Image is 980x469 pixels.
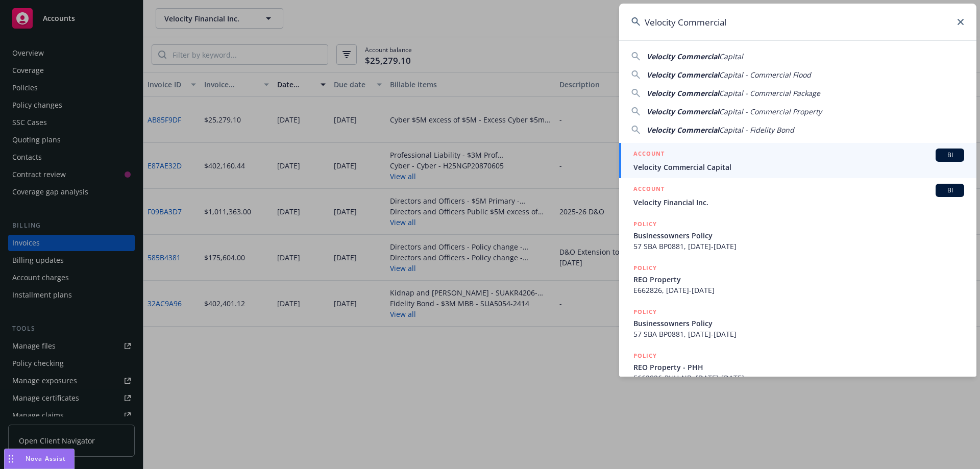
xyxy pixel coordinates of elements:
[633,307,657,317] h5: POLICY
[619,4,976,40] input: Search...
[619,213,976,257] a: POLICYBusinessowners Policy57 SBA BP0881, [DATE]-[DATE]
[719,107,822,116] span: Capital - Commercial Property
[619,178,976,213] a: ACCOUNTBIVelocity Financial Inc.
[633,362,964,373] span: REO Property - PHH
[633,162,964,172] span: Velocity Commercial Capital
[633,197,964,208] span: Velocity Financial Inc.
[633,230,964,241] span: Businessowners Policy
[940,186,960,195] span: BI
[719,70,811,80] span: Capital - Commercial Flood
[719,52,743,61] span: Capital
[633,263,657,273] h5: POLICY
[719,125,794,135] span: Capital - Fidelity Bond
[647,125,719,135] span: Velocity Commercial
[26,454,66,463] span: Nova Assist
[633,373,964,383] span: E662826-PHH-NB, [DATE]-[DATE]
[633,318,964,329] span: Businessowners Policy
[4,449,75,469] button: Nova Assist
[647,52,719,61] span: Velocity Commercial
[647,107,719,116] span: Velocity Commercial
[5,449,17,468] div: Drag to move
[619,257,976,301] a: POLICYREO PropertyE662826, [DATE]-[DATE]
[633,285,964,295] span: E662826, [DATE]-[DATE]
[719,88,820,98] span: Capital - Commercial Package
[633,219,657,229] h5: POLICY
[940,151,960,160] span: BI
[633,184,665,196] h5: ACCOUNT
[619,345,976,389] a: POLICYREO Property - PHHE662826-PHH-NB, [DATE]-[DATE]
[619,301,976,345] a: POLICYBusinessowners Policy57 SBA BP0881, [DATE]-[DATE]
[619,143,976,178] a: ACCOUNTBIVelocity Commercial Capital
[633,241,964,252] span: 57 SBA BP0881, [DATE]-[DATE]
[633,351,657,361] h5: POLICY
[633,329,964,339] span: 57 SBA BP0881, [DATE]-[DATE]
[633,274,964,285] span: REO Property
[647,88,719,98] span: Velocity Commercial
[647,70,719,80] span: Velocity Commercial
[633,149,665,161] h5: ACCOUNT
